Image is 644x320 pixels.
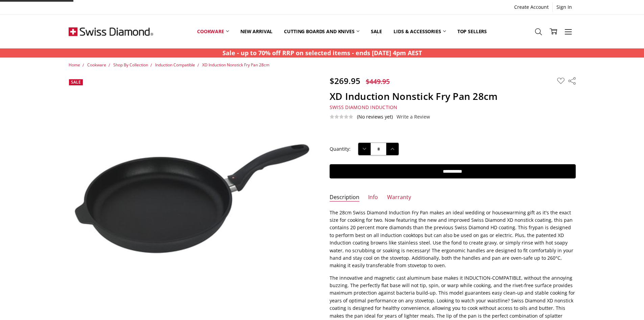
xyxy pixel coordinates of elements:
[87,62,106,68] a: Cookware
[553,2,576,12] a: Sign In
[366,77,390,86] span: $449.95
[330,104,398,110] span: Swiss Diamond Induction
[235,16,278,46] a: New arrival
[330,209,576,270] p: The 28cm Swiss Diamond Induction Fry Pan makes an ideal wedding or housewarming gift as it's the ...
[69,15,153,48] img: Free Shipping On Every Order
[365,16,388,46] a: Sale
[330,194,359,201] a: Description
[278,16,365,46] a: Cutting boards and knives
[191,16,235,46] a: Cookware
[397,114,430,120] a: Write a Review
[387,194,411,201] a: Warranty
[510,2,552,12] a: Create Account
[222,49,422,57] strong: Sale - up to 70% off RRP on selected items - ends [DATE] 4pm AEST
[155,62,195,68] a: Induction Compatible
[330,90,576,102] h1: XD Induction Nonstick Fry Pan 28cm
[330,75,360,86] span: $269.95
[202,62,269,68] a: XD Induction Nonstick Fry Pan 28cm
[388,16,451,46] a: Lids & Accessories
[69,62,80,68] a: Home
[452,16,493,46] a: Top Sellers
[330,145,351,153] label: Quantity:
[368,194,378,201] a: Info
[113,62,148,68] a: Shop By Collection
[357,114,393,120] span: (No reviews yet)
[71,79,81,85] span: Sale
